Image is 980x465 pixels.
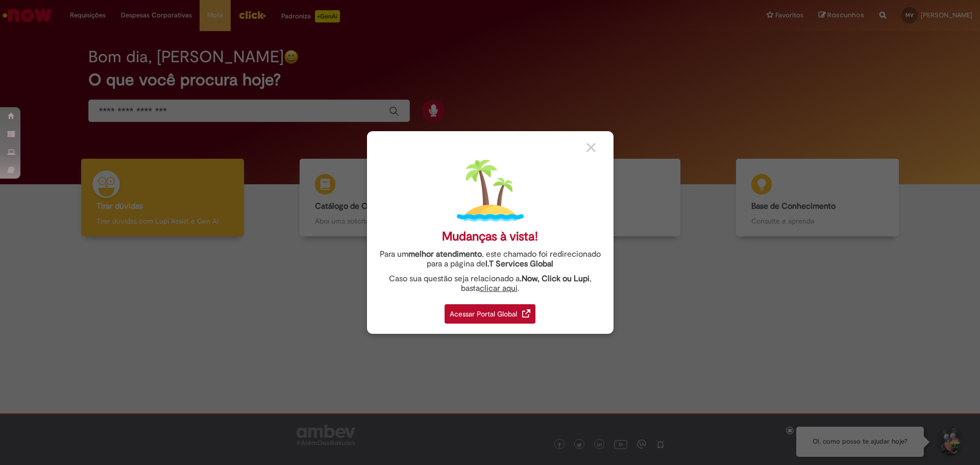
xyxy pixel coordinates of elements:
img: close_button_grey.png [586,143,596,152]
strong: .Now, Click ou Lupi [520,274,590,284]
img: island.png [457,157,524,224]
a: Acessar Portal Global [445,299,535,324]
a: I.T Services Global [485,253,553,269]
div: Caso sua questão seja relacionado a , basta . [375,274,606,293]
a: clicar aqui [480,278,518,293]
div: Para um , este chamado foi redirecionado para a página de [375,250,606,269]
div: Mudanças à vista! [442,229,538,244]
img: redirect_link.png [522,309,530,317]
div: Acessar Portal Global [445,304,535,324]
strong: melhor atendimento [408,249,482,259]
